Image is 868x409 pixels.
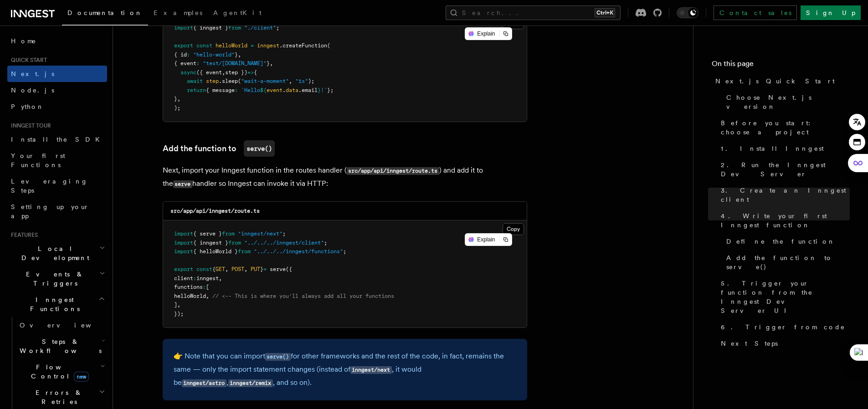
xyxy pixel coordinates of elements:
[503,223,524,235] button: Copy
[254,69,257,76] span: {
[174,311,184,317] span: });
[723,250,850,275] a: Add the function to serve()
[11,103,44,110] span: Python
[595,8,615,17] kbd: Ctrl+K
[721,211,850,230] span: 4. Write your first Inngest function
[726,237,835,246] span: Define the function
[721,160,850,179] span: 2. Run the Inngest Dev Server
[193,25,228,31] span: { inngest }
[16,317,107,333] a: Overview
[11,136,105,143] span: Install the SDK
[228,25,241,31] span: from
[265,352,291,360] a: serve()
[238,51,241,58] span: ,
[677,7,699,18] button: Toggle dark mode
[62,3,148,26] a: Documentation
[717,319,850,335] a: 6. Trigger from code
[717,115,850,140] a: Before you start: choose a project
[260,87,267,93] span: ${
[174,230,193,237] span: import
[282,87,286,93] span: .
[163,140,275,157] a: Add the function toserve()
[7,56,47,64] span: Quick start
[174,350,516,389] p: 👉 Note that you can import for other frameworks and the rest of the code, in fact, remains the sa...
[267,87,282,93] span: event
[265,353,291,361] code: serve()
[196,266,212,272] span: const
[721,322,845,332] span: 6. Trigger from code
[321,87,327,93] span: !`
[801,5,861,20] a: Sign Up
[219,78,238,84] span: .sleep
[251,42,254,49] span: =
[298,87,318,93] span: .email
[163,164,527,190] p: Next, import your Inngest function in the routes handler ( ) and add it to the handler so Inngest...
[193,230,222,237] span: { serve }
[7,240,107,266] button: Local Development
[721,118,850,137] span: Before you start: choose a project
[235,87,238,93] span: :
[343,248,346,255] span: ;
[715,77,835,86] span: Next.js Quick Start
[7,66,107,82] a: Next.js
[174,266,193,272] span: export
[717,140,850,157] a: 1. Install Inngest
[222,230,235,237] span: from
[11,152,65,169] span: Your first Functions
[350,366,392,374] code: inngest/next
[206,284,209,290] span: [
[174,25,193,31] span: import
[726,93,850,111] span: Choose Next.js version
[7,199,107,224] a: Setting up your app
[251,266,260,272] span: PUT
[174,284,203,290] span: functions
[174,60,196,66] span: { event
[180,69,196,76] span: async
[247,69,254,76] span: =>
[203,284,206,290] span: :
[222,69,225,76] span: ,
[174,248,193,255] span: import
[174,105,180,111] span: );
[212,293,394,299] span: // <-- This is where you'll always add all your functions
[244,240,324,246] span: "../../../inngest/client"
[174,51,187,58] span: { id
[712,73,850,89] a: Next.js Quick Start
[16,388,99,406] span: Errors & Retries
[244,140,275,157] code: serve()
[11,70,54,77] span: Next.js
[206,293,209,299] span: ,
[7,270,99,288] span: Events & Triggers
[193,248,238,255] span: { helloWorld }
[327,42,330,49] span: (
[74,372,89,382] span: new
[203,60,267,66] span: "test/[DOMAIN_NAME]"
[257,42,279,49] span: inngest
[244,25,276,31] span: "./client"
[308,78,314,84] span: );
[235,51,238,58] span: }
[347,167,439,175] code: src/app/api/inngest/route.ts
[219,275,222,281] span: ,
[16,333,107,359] button: Steps & Workflows
[7,244,99,262] span: Local Development
[717,275,850,319] a: 5. Trigger your function from the Inngest Dev Server UI
[270,60,273,66] span: ,
[717,335,850,352] a: Next Steps
[270,266,286,272] span: serve
[289,78,292,84] span: ,
[212,266,216,272] span: {
[279,42,327,49] span: .createFunction
[225,69,247,76] span: step })
[228,379,273,387] code: inngest/remix
[723,233,850,250] a: Define the function
[16,363,100,381] span: Flow Control
[723,89,850,115] a: Choose Next.js version
[206,87,235,93] span: { message
[16,359,107,384] button: Flow Controlnew
[282,230,286,237] span: ;
[20,322,113,329] span: Overview
[726,253,850,271] span: Add the function to serve()
[7,122,51,129] span: Inngest tour
[7,148,107,173] a: Your first Functions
